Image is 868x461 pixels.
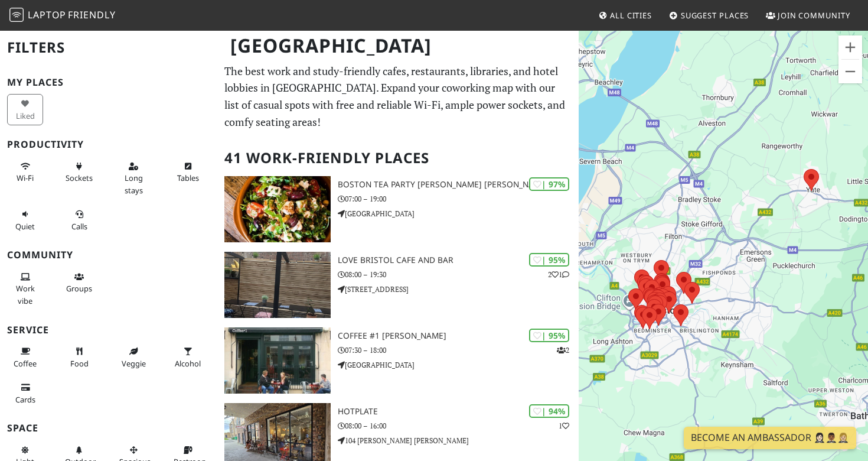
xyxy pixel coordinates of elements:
p: 2 1 [548,269,569,280]
h3: Hotplate [338,407,579,417]
span: People working [16,283,35,306]
span: Group tables [66,283,92,294]
h3: Community [7,249,210,261]
a: Coffee #1 Clifton | 95% 2 Coffee #1 [PERSON_NAME] 07:30 – 18:00 [GEOGRAPHIC_DATA] [217,327,579,394]
h3: Boston Tea Party [PERSON_NAME] [PERSON_NAME] [338,180,579,190]
p: 08:00 – 19:30 [338,269,579,280]
div: | 95% [529,329,569,342]
a: All Cities [593,5,657,26]
span: Stable Wi-Fi [17,173,34,183]
img: Boston Tea Party Stokes Croft [224,176,331,242]
p: [STREET_ADDRESS] [338,284,579,295]
h3: Service [7,324,210,336]
button: Work vibe [7,267,43,310]
h3: Coffee #1 [PERSON_NAME] [338,331,579,341]
button: Alcohol [170,342,206,373]
span: Alcohol [175,358,201,369]
p: The best work and study-friendly cafes, restaurants, libraries, and hotel lobbies in [GEOGRAPHIC_... [224,63,572,131]
span: Credit cards [15,394,35,405]
a: LaptopFriendly LaptopFriendly [9,5,116,26]
a: Suggest Places [664,5,754,26]
img: Coffee #1 Clifton [224,327,331,394]
button: Sockets [61,157,97,188]
button: Zoom out [838,60,862,83]
p: 08:00 – 16:00 [338,420,579,431]
p: [GEOGRAPHIC_DATA] [338,359,579,371]
span: Power sockets [66,173,93,183]
p: 104 [PERSON_NAME] [PERSON_NAME] [338,435,579,446]
img: LaptopFriendly [9,8,24,22]
h2: Filters [7,30,210,66]
div: | 94% [529,404,569,418]
h3: Love bristol cafe and bar [338,255,579,265]
a: Join Community [761,5,855,26]
button: Wi-Fi [7,157,43,188]
span: Laptop [28,8,66,21]
h2: 41 Work-Friendly Places [224,140,572,176]
p: 2 [557,345,569,356]
p: 07:00 – 19:00 [338,193,579,204]
div: | 95% [529,253,569,267]
p: 07:30 – 18:00 [338,345,579,356]
button: Zoom in [838,35,862,59]
button: Long stays [116,157,152,200]
div: | 97% [529,177,569,191]
button: Tables [170,157,206,188]
button: Cards [7,378,43,409]
h1: [GEOGRAPHIC_DATA] [221,30,577,62]
span: Food [70,358,89,369]
a: Love bristol cafe and bar | 95% 21 Love bristol cafe and bar 08:00 – 19:30 [STREET_ADDRESS] [217,252,579,318]
button: Quiet [7,204,43,236]
h3: My Places [7,77,210,88]
span: All Cities [610,10,652,21]
span: Suggest Places [681,10,749,21]
span: Video/audio calls [71,221,87,232]
span: Quiet [15,221,35,232]
p: 1 [559,420,569,431]
button: Veggie [116,342,152,373]
span: Work-friendly tables [177,173,199,183]
span: Friendly [68,8,115,21]
button: Calls [61,204,97,236]
span: Join Community [778,10,850,21]
p: [GEOGRAPHIC_DATA] [338,208,579,219]
h3: Space [7,423,210,434]
button: Coffee [7,342,43,373]
span: Long stays [125,173,143,195]
button: Food [61,342,97,373]
button: Groups [61,267,97,298]
span: Veggie [122,358,146,369]
h3: Productivity [7,139,210,150]
span: Coffee [14,358,37,369]
img: Love bristol cafe and bar [224,252,331,318]
a: Boston Tea Party Stokes Croft | 97% Boston Tea Party [PERSON_NAME] [PERSON_NAME] 07:00 – 19:00 [G... [217,176,579,242]
a: Become an Ambassador 🤵🏻‍♀️🤵🏾‍♂️🤵🏼‍♀️ [684,427,856,449]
